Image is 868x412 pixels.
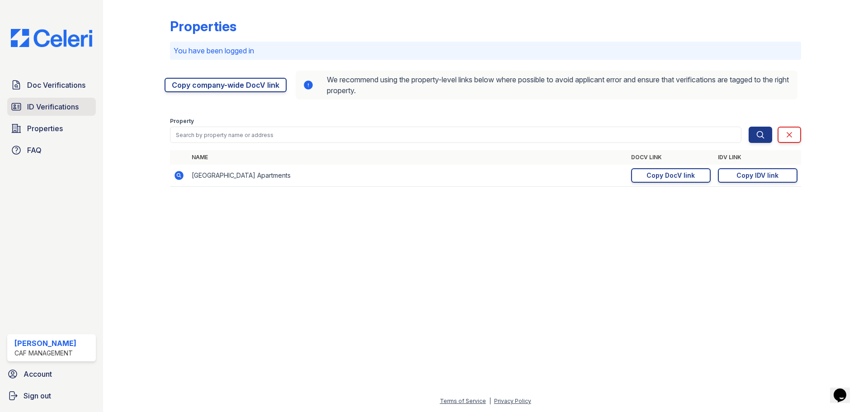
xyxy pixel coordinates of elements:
span: Sign out [24,390,51,401]
div: Copy DocV link [646,171,695,180]
th: Name [188,150,627,165]
div: Copy IDV link [736,171,778,180]
div: We recommend using the property-level links below where possible to avoid applicant error and ens... [296,71,797,99]
a: Copy IDV link [718,168,797,183]
th: IDV Link [714,150,801,165]
a: Terms of Service [440,398,486,404]
iframe: chat widget [830,376,859,403]
a: Sign out [4,387,99,405]
a: Privacy Policy [494,398,531,404]
a: Properties [7,119,96,137]
label: Property [170,118,194,125]
a: Account [4,365,99,383]
td: [GEOGRAPHIC_DATA] Apartments [188,165,627,187]
span: FAQ [27,145,42,156]
span: Account [24,369,52,379]
div: [PERSON_NAME] [14,338,76,349]
span: Properties [27,123,63,134]
a: Doc Verifications [7,76,96,94]
div: | [489,398,491,404]
img: CE_Logo_Blue-a8612792a0a2168367f1c8372b55b34899dd931a85d93a1a3d3e32e68fde9ad4.png [4,29,99,47]
div: Properties [170,18,236,34]
div: CAF Management [14,349,76,358]
span: ID Verifications [27,101,79,112]
a: Copy company-wide DocV link [165,78,287,92]
a: FAQ [7,141,96,159]
input: Search by property name or address [170,127,741,143]
span: Doc Verifications [27,80,85,90]
th: DocV Link [627,150,714,165]
p: You have been logged in [174,45,797,56]
a: Copy DocV link [631,168,711,183]
a: ID Verifications [7,98,96,116]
